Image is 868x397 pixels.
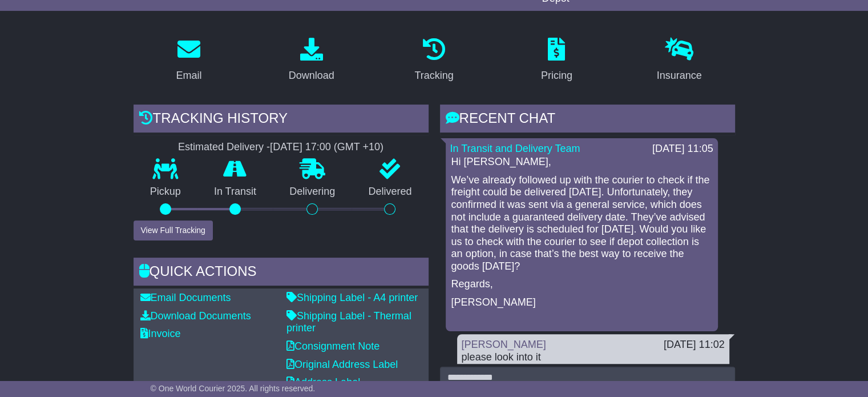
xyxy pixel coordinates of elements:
[534,34,580,87] a: Pricing
[451,278,712,291] p: Regards,
[168,34,209,87] a: Email
[281,34,342,87] a: Download
[134,105,429,135] div: Tracking history
[462,339,546,350] a: [PERSON_NAME]
[652,143,713,155] div: [DATE] 11:05
[414,68,453,83] div: Tracking
[440,105,735,135] div: RECENT CHAT
[451,156,712,169] p: Hi [PERSON_NAME],
[462,351,725,364] div: please look into it
[140,292,231,303] a: Email Documents
[286,310,411,334] a: Shipping Label - Thermal printer
[134,186,197,198] p: Pickup
[664,339,725,351] div: [DATE] 11:02
[450,143,580,154] a: In Transit and Delivery Team
[197,186,273,198] p: In Transit
[270,141,383,154] div: [DATE] 17:00 (GMT +10)
[140,310,251,322] a: Download Documents
[134,141,429,154] div: Estimated Delivery -
[657,68,702,83] div: Insurance
[286,340,380,352] a: Consignment Note
[176,68,201,83] div: Email
[451,174,712,273] p: We’ve already followed up with the courier to check if the freight could be delivered [DATE]. Unf...
[649,34,709,87] a: Insurance
[273,186,352,198] p: Delivering
[140,328,181,339] a: Invoice
[407,34,461,87] a: Tracking
[289,68,334,83] div: Download
[541,68,572,83] div: Pricing
[451,296,712,309] p: [PERSON_NAME]
[286,359,398,370] a: Original Address Label
[286,292,418,303] a: Shipping Label - A4 printer
[134,220,213,240] button: View Full Tracking
[134,258,429,288] div: Quick Actions
[286,376,360,388] a: Address Label
[151,384,316,393] span: © One World Courier 2025. All rights reserved.
[352,186,428,198] p: Delivered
